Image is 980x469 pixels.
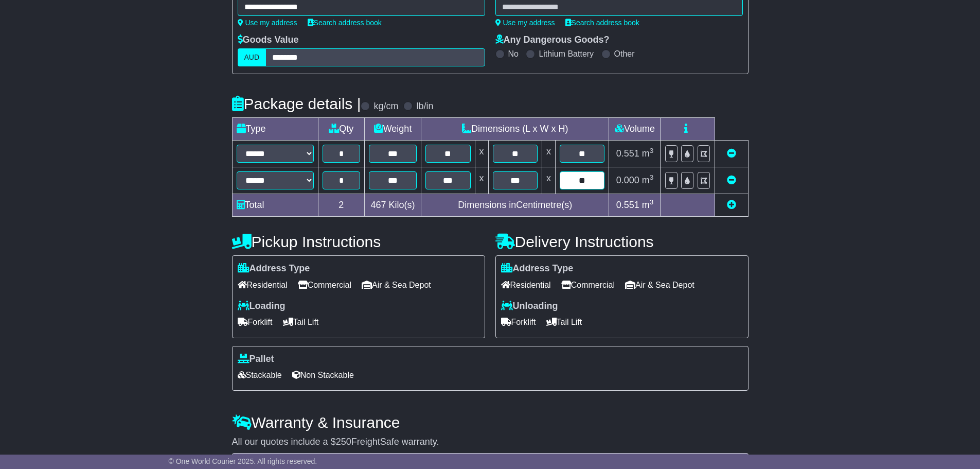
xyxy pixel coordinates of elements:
[501,301,558,312] label: Unloading
[616,200,639,210] span: 0.551
[365,194,421,217] td: Kilo(s)
[727,200,736,210] a: Add new item
[365,118,421,141] td: Weight
[283,314,319,330] span: Tail Lift
[542,167,555,194] td: x
[232,414,749,431] h4: Warranty & Insurance
[475,141,488,167] td: x
[298,277,351,293] span: Commercial
[232,118,318,141] td: Type
[495,34,610,46] label: Any Dangerous Goods?
[501,263,574,274] label: Address Type
[650,173,654,181] sup: 3
[642,175,654,185] span: m
[238,277,288,293] span: Residential
[546,314,582,330] span: Tail Lift
[642,148,654,159] span: m
[238,263,310,274] label: Address Type
[232,194,318,217] td: Total
[616,175,639,185] span: 0.000
[625,277,694,293] span: Air & Sea Depot
[238,19,297,27] a: Use my address
[421,118,609,141] td: Dimensions (L x W x H)
[542,141,555,167] td: x
[609,118,661,141] td: Volume
[232,233,485,250] h4: Pickup Instructions
[565,19,639,27] a: Search address book
[169,457,317,465] span: © One World Courier 2025. All rights reserved.
[539,49,594,59] label: Lithium Battery
[238,367,282,383] span: Stackable
[232,95,361,112] h4: Package details |
[373,101,398,112] label: kg/cm
[318,118,365,141] td: Qty
[495,233,749,250] h4: Delivery Instructions
[238,301,286,312] label: Loading
[495,19,555,27] a: Use my address
[238,34,299,46] label: Goods Value
[238,48,266,66] label: AUD
[238,314,273,330] span: Forklift
[292,367,354,383] span: Non Stackable
[362,277,431,293] span: Air & Sea Depot
[421,194,609,217] td: Dimensions in Centimetre(s)
[727,148,736,159] a: Remove this item
[561,277,615,293] span: Commercial
[475,167,488,194] td: x
[650,198,654,206] sup: 3
[318,194,365,217] td: 2
[501,314,536,330] span: Forklift
[232,437,749,448] div: All our quotes include a $ FreightSafe warranty.
[336,437,351,447] span: 250
[308,19,382,27] a: Search address book
[642,200,654,210] span: m
[371,200,386,210] span: 467
[238,354,274,365] label: Pallet
[614,49,635,59] label: Other
[727,175,736,185] a: Remove this item
[650,147,654,154] sup: 3
[416,101,433,112] label: lb/in
[508,49,519,59] label: No
[501,277,551,293] span: Residential
[616,148,639,159] span: 0.551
